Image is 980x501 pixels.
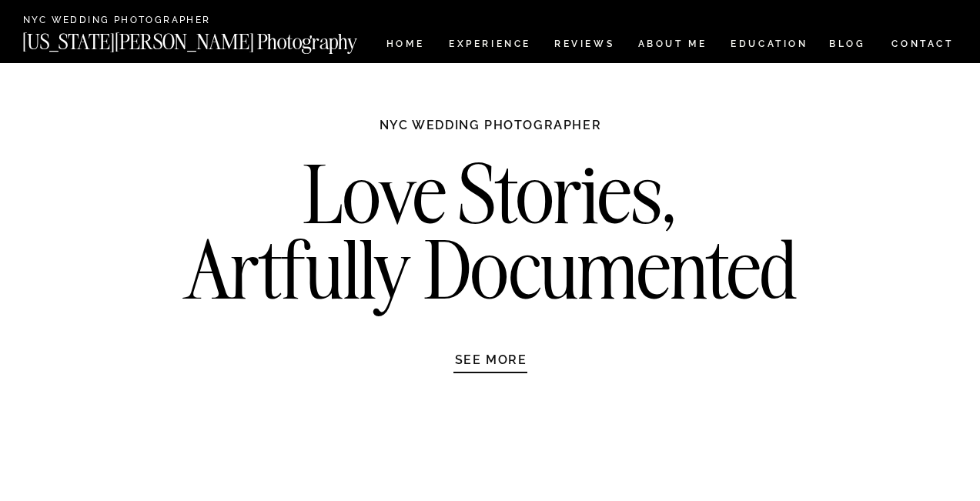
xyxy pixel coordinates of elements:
a: EDUCATION [729,39,810,52]
a: SEE MORE [418,352,564,367]
a: ABOUT ME [637,39,707,52]
h2: Love Stories, Artfully Documented [168,156,814,318]
a: Experience [449,39,530,52]
a: BLOG [829,39,866,52]
a: [US_STATE][PERSON_NAME] Photography [22,32,409,45]
a: NYC Wedding Photographer [23,15,255,27]
a: REVIEWS [554,39,612,52]
a: HOME [383,39,427,52]
a: CONTACT [891,35,955,52]
h1: NYC WEDDING PHOTOGRAPHER [346,117,635,148]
